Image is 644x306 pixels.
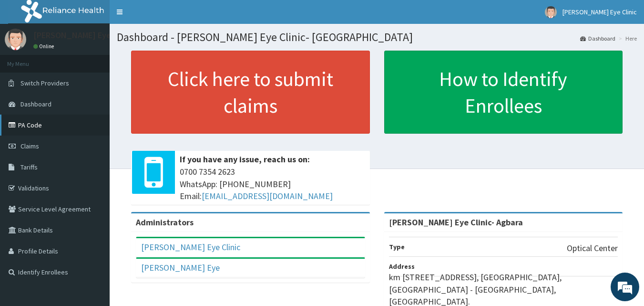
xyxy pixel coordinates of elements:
b: Type [389,243,405,251]
a: [PERSON_NAME] Eye [141,262,220,273]
textarea: Type your message and hit 'Enter' [5,204,182,238]
span: Tariffs [20,163,38,171]
span: We're online! [55,92,132,189]
span: Claims [20,142,39,150]
a: [PERSON_NAME] Eye Clinic [141,242,240,253]
img: d_794563401_company_1708531726252_794563401 [18,48,39,72]
a: How to Identify Enrollees [384,51,623,134]
h1: Dashboard - [PERSON_NAME] Eye Clinic- [GEOGRAPHIC_DATA] [117,31,637,43]
a: Dashboard [580,34,615,42]
img: User Image [545,6,557,18]
strong: [PERSON_NAME] Eye Clinic- Agbara [389,217,523,228]
span: [PERSON_NAME] Eye Clinic [562,8,637,16]
span: Switch Providers [20,79,69,87]
a: Click here to submit claims [131,51,370,134]
a: Online [33,43,56,50]
b: If you have any issue, reach us on: [180,154,310,165]
a: [EMAIL_ADDRESS][DOMAIN_NAME] [202,190,333,201]
div: Minimize live chat window [156,5,179,28]
b: Administrators [136,217,194,228]
span: 0700 7354 2623 WhatsApp: [PHONE_NUMBER] Email: [180,166,365,202]
p: Optical Center [567,242,618,254]
img: User Image [5,29,26,50]
p: [PERSON_NAME] Eye Clinic [33,31,133,40]
li: Here [616,34,637,42]
div: Chat with us now [50,53,160,66]
span: Dashboard [20,100,51,108]
b: Address [389,262,415,271]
